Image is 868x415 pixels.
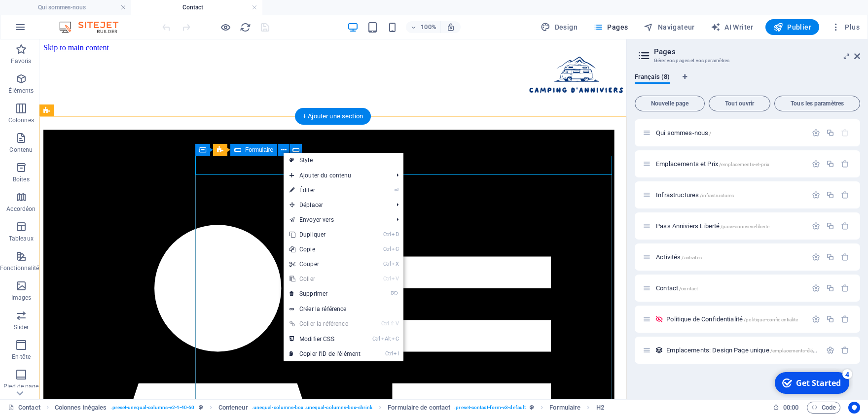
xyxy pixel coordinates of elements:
span: Nouvelle page [639,101,700,106]
button: Code [807,402,840,414]
p: Boîtes [13,175,30,183]
span: Tous les paramètres [779,101,856,106]
span: Code [811,402,836,414]
h3: Gérer vos pages et vos paramètres [654,56,840,65]
div: Pass Anniviers Liberté/pass-anniviers-liberte [653,223,807,229]
div: Supprimer [841,284,849,292]
div: Contact/contact [653,285,807,291]
span: /emplacements-et-prix [719,162,769,167]
span: /emplacements-élément [770,348,825,353]
span: Cliquez pour sélectionner. Double-cliquez pour modifier. [218,402,248,414]
nav: breadcrumb [55,402,604,414]
button: Nouvelle page [635,96,705,111]
h6: Durée de la session [773,402,799,414]
div: Paramètres [812,160,820,168]
span: /politique-confidentialite [744,317,798,322]
div: Paramètres [812,315,820,323]
button: Usercentrics [848,402,860,414]
div: Emplacements: Design Page unique/emplacements-élément [663,347,821,353]
div: Design (Ctrl+Alt+Y) [537,19,581,35]
div: Infrastructures/infrastructures [653,192,807,198]
span: Plus [831,22,860,32]
div: Get Started [27,9,72,20]
span: Navigateur [644,22,694,32]
div: Dupliquer [826,253,834,261]
a: Envoyer vers [284,212,389,227]
i: ⌦ [391,290,398,297]
span: Cliquez pour ouvrir la page. [656,160,769,168]
span: Publier [773,22,811,32]
span: : [790,404,792,411]
p: Tableaux [9,235,34,242]
a: CtrlCCopie [284,242,366,257]
button: Publier [765,19,819,35]
i: V [396,320,398,327]
div: Paramètres [812,284,820,292]
div: Supprimer [841,346,849,354]
p: Éléments [8,87,34,95]
span: AI Writer [711,22,754,32]
span: . unequal-columns-box .unequal-columns-box-shrink [252,402,372,414]
span: Cliquez pour ouvrir la page. [666,315,798,323]
div: + Ajouter une section [295,108,371,125]
div: Supprimer [841,315,849,323]
span: Cliquez pour ouvrir la page. [656,284,698,292]
button: Navigateur [640,19,698,35]
a: CtrlDDupliquer [284,227,366,242]
i: C [392,246,398,252]
div: Supprimer [841,253,849,261]
span: Cliquez pour sélectionner. Double-cliquez pour modifier. [549,402,580,414]
button: Pages [589,19,632,35]
span: Cliquez pour sélectionner. Double-cliquez pour modifier. [388,402,450,414]
div: Dupliquer [826,191,834,199]
div: Paramètres [812,222,820,230]
i: Cet élément est une présélection personnalisable. [530,405,534,410]
i: I [394,350,398,357]
span: Cliquez pour ouvrir la page. [656,191,734,199]
a: Style [284,153,403,168]
i: Ctrl [383,261,391,267]
div: Dupliquer [826,160,834,168]
span: 00 00 [783,402,798,414]
div: Activités/activites [653,254,807,260]
div: Emplacements et Prix/emplacements-et-prix [653,161,807,167]
div: Paramètres [826,346,834,354]
a: Skip to main content [4,4,70,12]
span: Cliquez pour sélectionner. Double-cliquez pour modifier. [596,402,604,414]
a: ⌦Supprimer [284,286,366,301]
span: Cliquez pour sélectionner. Double-cliquez pour modifier. [55,402,107,414]
img: Editor Logo [57,21,131,33]
div: Supprimer [841,191,849,199]
div: Dupliquer [826,284,834,292]
i: Ctrl [385,350,393,357]
p: Images [11,294,32,302]
h2: Pages [654,47,860,56]
div: Dupliquer [826,129,834,137]
span: / [709,131,711,136]
button: Tout ouvrir [709,96,770,111]
div: Politique de Confidentialité/politique-confidentialite [663,316,807,322]
button: Cliquez ici pour quitter le mode Aperçu et poursuivre l'édition. [219,21,231,33]
div: Paramètres [812,253,820,261]
span: Cliquez pour ouvrir la page. [666,346,824,354]
span: /activites [682,255,701,260]
h4: Contact [131,2,262,13]
a: ⏎Éditer [284,183,366,198]
div: Onglets langues [635,73,860,92]
i: Ctrl [383,231,391,238]
i: Alt [381,336,391,342]
span: /infrastructures [700,193,734,198]
p: Pied de page [3,382,38,390]
p: Slider [14,323,29,331]
div: Paramètres [812,129,820,137]
p: Favoris [11,57,31,65]
span: Cliquez pour ouvrir la page. [656,129,711,137]
button: Design [537,19,581,35]
div: Dupliquer [826,222,834,230]
span: . preset-contact-form-v3-default [454,402,526,414]
a: CtrlXCouper [284,257,366,272]
button: Plus [827,19,864,35]
i: Lors du redimensionnement, ajuster automatiquement le niveau de zoom en fonction de l'appareil sé... [446,23,455,32]
i: Ctrl [372,336,380,342]
span: Cliquez pour ouvrir la page. [656,222,769,230]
